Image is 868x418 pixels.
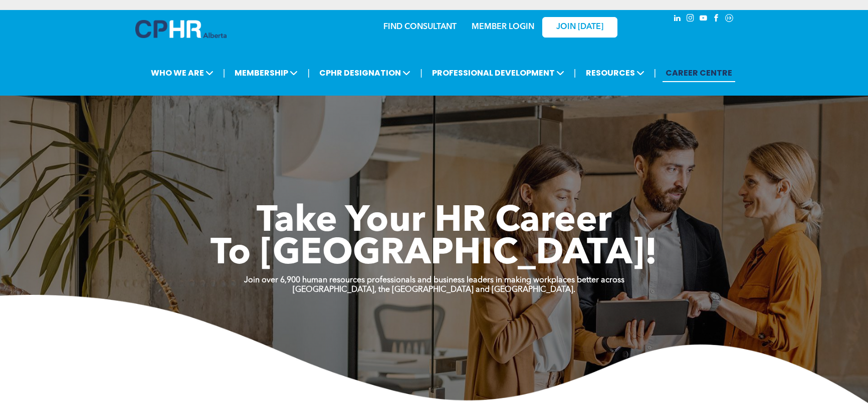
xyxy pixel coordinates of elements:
[316,64,413,82] span: CPHR DESIGNATION
[293,286,575,294] strong: [GEOGRAPHIC_DATA], the [GEOGRAPHIC_DATA] and [GEOGRAPHIC_DATA].
[148,64,216,82] span: WHO WE ARE
[698,13,709,26] a: youtube
[307,63,310,83] li: |
[724,13,735,26] a: Social network
[232,64,301,82] span: MEMBERSHIP
[210,236,658,272] span: To [GEOGRAPHIC_DATA]!
[420,63,422,83] li: |
[383,23,457,31] a: FIND CONSULTANT
[574,63,576,83] li: |
[542,17,617,38] a: JOIN [DATE]
[654,63,657,83] li: |
[223,63,226,83] li: |
[663,64,735,82] a: CAREER CENTRE
[583,64,647,82] span: RESOURCES
[429,64,567,82] span: PROFESSIONAL DEVELOPMENT
[672,13,683,26] a: linkedin
[472,23,534,31] a: MEMBER LOGIN
[556,23,603,32] span: JOIN [DATE]
[135,20,227,38] img: A blue and white logo for cp alberta
[244,276,624,284] strong: Join over 6,900 human resources professionals and business leaders in making workplaces better ac...
[711,13,722,26] a: facebook
[685,13,696,26] a: instagram
[257,204,612,240] span: Take Your HR Career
